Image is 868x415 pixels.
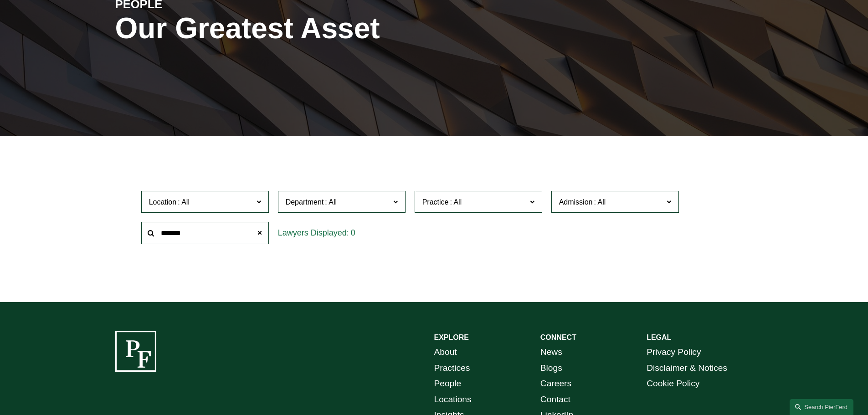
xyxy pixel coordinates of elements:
a: Disclaimer & Notices [647,360,727,376]
span: Practice [422,198,449,206]
strong: EXPLORE [434,333,469,341]
span: Admission [559,198,593,206]
span: 0 [351,228,355,237]
strong: CONNECT [540,333,576,341]
span: Department [286,198,324,206]
a: News [540,344,562,360]
a: Privacy Policy [647,344,701,360]
a: Cookie Policy [647,376,699,392]
span: Location [149,198,177,206]
a: People [434,376,462,392]
a: Contact [540,392,570,408]
a: Blogs [540,360,562,376]
a: Search this site [790,399,853,415]
a: About [434,344,457,360]
h1: Our Greatest Asset [115,12,540,45]
a: Locations [434,392,472,408]
a: Practices [434,360,470,376]
a: Careers [540,376,571,392]
strong: LEGAL [647,333,671,341]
